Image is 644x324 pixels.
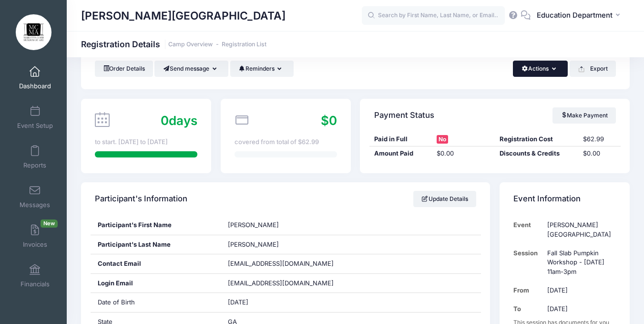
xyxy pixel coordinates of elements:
div: Amount Paid [369,149,432,158]
a: Order Details [95,61,153,77]
span: [PERSON_NAME] [228,221,279,229]
td: [DATE] [542,300,616,318]
h1: Registration Details [81,39,266,49]
div: Paid in Full [369,135,432,144]
button: Actions [513,61,568,77]
div: Contact Email [91,254,221,273]
input: Search by First Name, Last Name, or Email... [362,6,505,25]
div: Discounts & Credits [495,149,579,158]
div: Date of Birth [91,293,221,312]
span: [PERSON_NAME] [228,240,279,248]
div: $62.99 [579,135,621,144]
button: Education Department [531,5,630,27]
a: Dashboard [12,61,58,94]
div: days [161,111,197,130]
div: to start. [DATE] to [DATE] [95,137,197,147]
span: [EMAIL_ADDRESS][DOMAIN_NAME] [228,260,334,267]
div: Login Email [91,274,221,293]
span: Messages [20,201,50,209]
td: From [513,281,542,300]
td: To [513,300,542,318]
span: Invoices [23,240,47,249]
h4: Event Information [513,186,581,213]
div: $0.00 [432,149,495,158]
div: $0.00 [579,149,621,158]
span: Event Setup [17,122,53,130]
span: Financials [20,280,50,288]
td: [PERSON_NAME][GEOGRAPHIC_DATA] [542,216,616,244]
a: Update Details [413,191,477,207]
td: Session [513,244,542,281]
span: [EMAIL_ADDRESS][DOMAIN_NAME] [228,279,347,288]
span: 0 [161,113,169,128]
a: Camp Overview [168,41,213,48]
td: Fall Slab Pumpkin Workshop - [DATE] 11am-3pm [542,244,616,281]
div: Participant's First Name [91,216,221,235]
button: Send message [154,61,228,77]
div: Registration Cost [495,135,579,144]
img: Marietta Cobb Museum of Art [16,14,51,50]
div: Participant's Last Name [91,235,221,254]
a: Make Payment [552,107,616,124]
span: Reports [23,161,46,169]
a: InvoicesNew [12,219,58,253]
a: Event Setup [12,101,58,134]
h4: Payment Status [374,102,434,129]
button: Export [570,61,616,77]
div: covered from total of $62.99 [235,137,337,147]
a: Registration List [222,41,266,48]
span: No [437,135,448,144]
span: New [41,219,58,228]
a: Reports [12,140,58,174]
span: Education Department [537,10,613,21]
span: Dashboard [19,82,51,90]
td: Event [513,216,542,244]
h4: Participant's Information [95,186,187,213]
td: [DATE] [542,281,616,300]
h1: [PERSON_NAME][GEOGRAPHIC_DATA] [81,5,286,27]
span: [DATE] [228,298,248,306]
button: Reminders [230,61,294,77]
a: Messages [12,180,58,213]
span: $0 [321,113,337,128]
a: Financials [12,259,58,293]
